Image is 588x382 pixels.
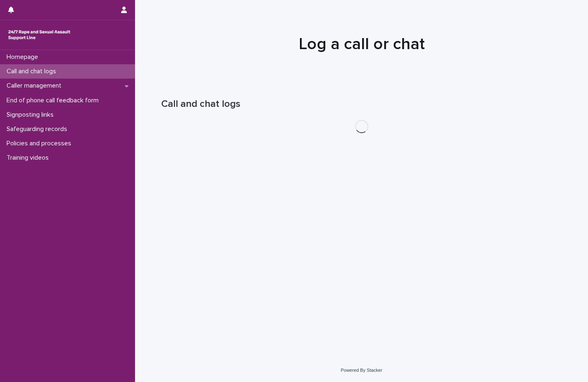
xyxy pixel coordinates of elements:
[3,140,78,147] p: Policies and processes
[3,68,63,75] p: Call and chat logs
[341,368,382,373] a: Powered By Stacker
[3,82,68,90] p: Caller management
[3,97,105,104] p: End of phone call feedback form
[3,154,55,162] p: Training videos
[3,125,74,133] p: Safeguarding records
[3,111,60,119] p: Signposting links
[161,98,562,110] h1: Call and chat logs
[161,34,562,54] h1: Log a call or chat
[7,27,72,43] img: rhQMoQhaT3yELyF149Cw
[3,53,45,61] p: Homepage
